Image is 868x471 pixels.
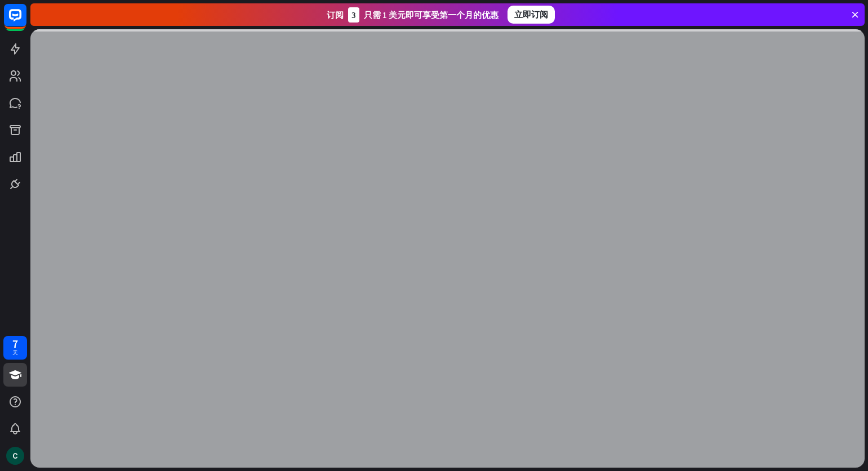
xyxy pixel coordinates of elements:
font: 立即订阅 [514,9,548,20]
font: 只需 1 美元即可享受第一个月的优惠 [364,10,498,20]
a: 7 天 [3,336,27,360]
font: 订阅 [327,10,344,20]
font: 3 [351,10,356,20]
font: 天 [12,349,18,356]
font: 7 [12,337,18,351]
